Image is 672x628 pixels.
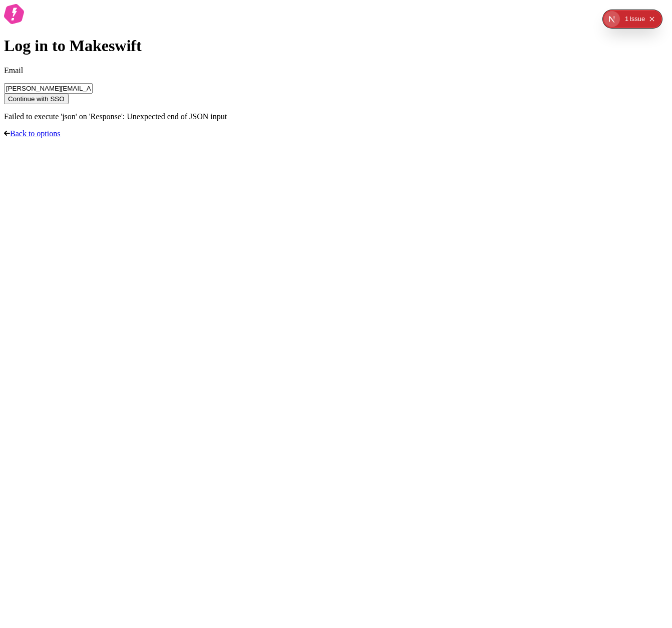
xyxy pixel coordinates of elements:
[4,66,668,75] p: Email
[4,129,60,138] a: Back to options
[4,37,668,55] h1: Log in to Makeswift
[8,95,65,103] span: Continue with SSO
[4,94,69,104] button: Continue with SSO
[4,112,668,121] p: Failed to execute 'json' on 'Response': Unexpected end of JSON input
[4,83,93,94] input: Email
